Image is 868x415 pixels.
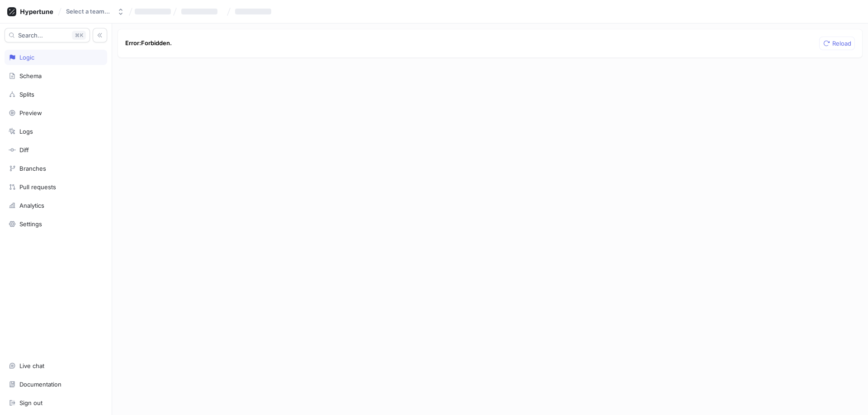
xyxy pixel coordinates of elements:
div: Diff [19,146,29,154]
span: ‌ [135,9,171,14]
p: Error: Forbidden. [125,39,172,48]
span: ‌ [181,9,217,14]
div: Live chat [19,362,44,369]
a: Documentation [5,377,107,392]
div: K [72,31,86,40]
button: Reload [819,37,855,50]
div: Preview [19,109,42,117]
div: Branches [19,165,46,172]
span: Reload [832,41,851,46]
button: Select a team... [62,4,128,19]
div: Analytics [19,202,44,209]
div: Settings [19,220,42,228]
button: Search...K [5,28,90,42]
span: Search... [18,33,43,38]
button: ‌ [231,4,278,19]
div: Splits [19,91,34,98]
div: Logic [19,54,34,61]
button: ‌ [178,4,225,19]
div: Select a team... [66,8,110,15]
div: Schema [19,72,42,79]
div: Pull requests [19,183,56,191]
div: Documentation [19,381,61,388]
span: ‌ [235,9,271,14]
div: Logs [19,128,33,135]
div: Sign out [19,399,42,406]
